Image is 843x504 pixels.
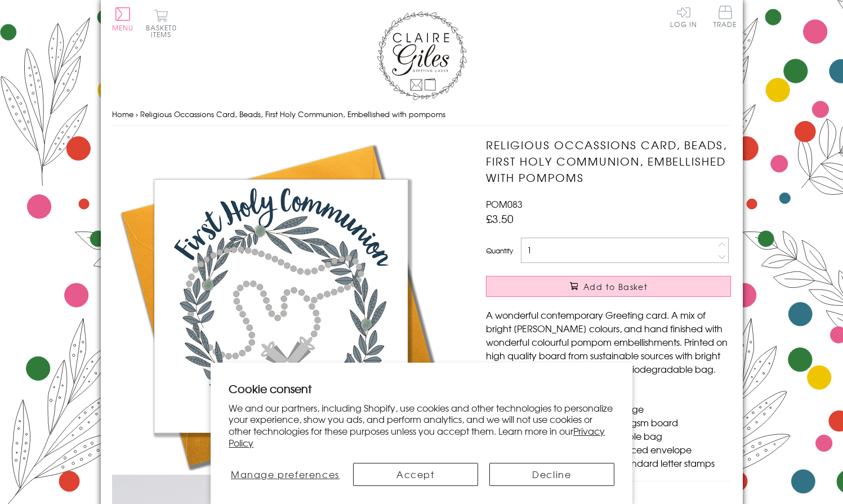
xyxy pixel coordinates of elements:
[112,103,732,126] nav: breadcrumbs
[231,467,340,481] span: Manage preferences
[486,276,731,297] button: Add to Basket
[489,463,614,486] button: Decline
[377,11,467,100] img: Claire Giles Greetings Cards
[486,197,523,211] span: POM083
[353,463,478,486] button: Accept
[112,23,134,33] span: Menu
[670,6,697,28] a: Log In
[486,137,731,185] h1: Religious Occassions Card, Beads, First Holy Communion, Embellished with pompoms
[229,463,341,486] button: Manage preferences
[713,6,737,28] span: Trade
[486,211,514,226] span: £3.50
[583,281,648,292] span: Add to Basket
[713,6,737,30] a: Trade
[146,9,177,38] button: Basket0 items
[229,402,614,449] p: We and our partners, including Shopify, use cookies and other technologies to personalize your ex...
[486,308,731,376] p: A wonderful contemporary Greeting card. A mix of bright [PERSON_NAME] colours, and hand finished ...
[112,109,133,119] a: Home
[229,381,614,396] h2: Cookie consent
[486,246,513,256] label: Quantity
[229,424,605,449] a: Privacy Policy
[112,7,134,31] button: Menu
[140,109,445,119] span: Religious Occassions Card, Beads, First Holy Communion, Embellished with pompoms
[151,23,177,39] span: 0 items
[112,137,450,475] img: Religious Occassions Card, Beads, First Holy Communion, Embellished with pompoms
[136,109,138,119] span: ›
